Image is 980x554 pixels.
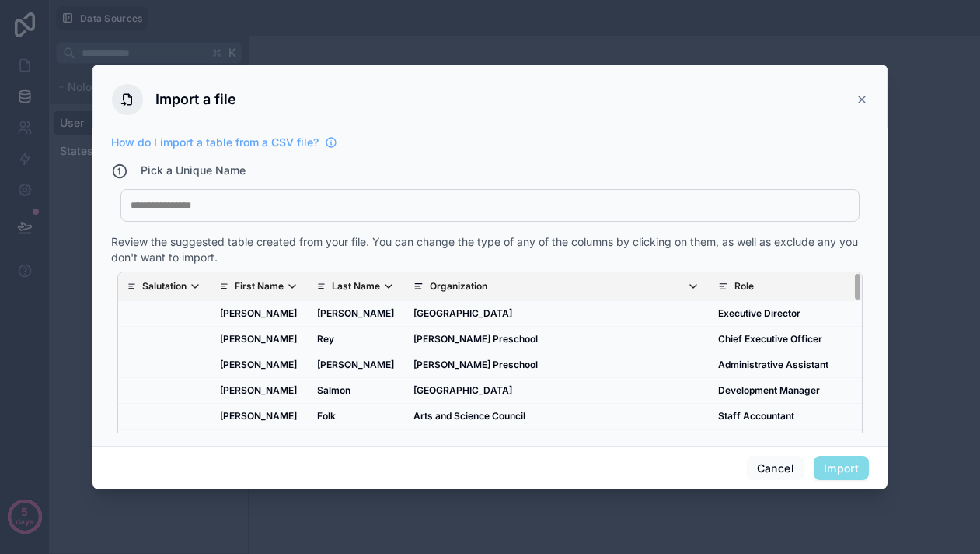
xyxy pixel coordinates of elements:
td: Development Manager [709,377,912,403]
td: [PERSON_NAME] [211,429,308,454]
td: Rey [308,326,404,352]
td: [PERSON_NAME] Preschool [404,326,709,352]
td: Folk [308,403,404,429]
td: Administrative Assistant [709,352,912,377]
td: [PERSON_NAME] [211,403,308,429]
p: Last Name [332,280,380,293]
td: [PERSON_NAME] [211,352,308,377]
span: How do I import a table from a CSV file? [111,135,319,150]
div: scrollable content [118,272,862,458]
td: [PERSON_NAME] [211,326,308,352]
p: First Name [235,280,284,293]
td: [PERSON_NAME] [211,300,308,326]
td: Staff Accountant [709,403,912,429]
td: [PERSON_NAME] Foundation [404,429,709,454]
h3: Import a file [155,89,236,110]
td: Chief Executive Officer [709,326,912,352]
p: Role [734,280,754,293]
a: How do I import a table from a CSV file? [111,135,337,150]
p: Salutation [142,280,187,293]
h4: Pick a Unique Name [141,163,246,180]
td: [GEOGRAPHIC_DATA] [404,300,709,326]
td: Executive Director [709,300,912,326]
td: Mrs. [118,429,211,454]
td: Salmon [308,377,404,403]
div: Review the suggested table created from your file. You can change the type of any of the columns ... [111,234,869,265]
td: Arts and Science Council [404,403,709,429]
td: [PERSON_NAME] [308,300,404,326]
button: Cancel [747,456,804,481]
td: [GEOGRAPHIC_DATA] [404,377,709,403]
td: [PERSON_NAME] [211,377,308,403]
p: Organization [430,280,487,293]
td: [PERSON_NAME] [308,429,404,454]
td: [PERSON_NAME] Preschool [404,352,709,377]
td: [PERSON_NAME] [308,352,404,377]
